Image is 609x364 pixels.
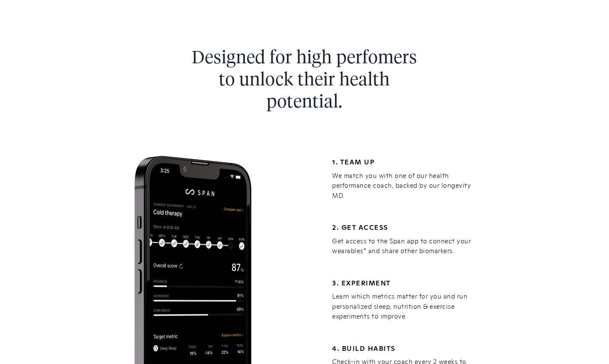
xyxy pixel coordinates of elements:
[332,343,396,353] span: 4. Build Habits
[332,291,481,321] div: Learn which metrics matter for you and run personalized sleep, nutrition & exercise experiments t...
[332,170,481,200] div: We match you with one of our health performance coach, backed by our longevity MD.
[332,156,375,166] span: 1. team up
[332,277,391,287] span: 3. Experiment
[332,236,481,256] div: Get access to the Span app to connect your wearables* and share other biomarkers.
[185,47,424,113] h2: Designed for high perfomers to unlock their health potential.
[332,222,388,231] span: 2. Get access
